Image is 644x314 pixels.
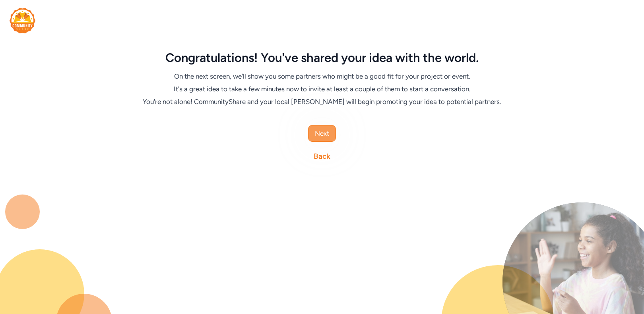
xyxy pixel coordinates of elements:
[134,71,510,81] div: On the next screen, we'll show you some partners who might be a good fit for your project or event.
[134,84,510,94] div: It's a great idea to take a few minutes now to invite at least a couple of them to start a conver...
[134,97,510,106] div: You're not alone! CommunityShare and your local [PERSON_NAME] will begin promoting your idea to p...
[315,129,329,138] span: Next
[308,125,336,142] button: Next
[134,51,510,65] div: Congratulations! You've shared your idea with the world.
[314,151,330,162] a: Back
